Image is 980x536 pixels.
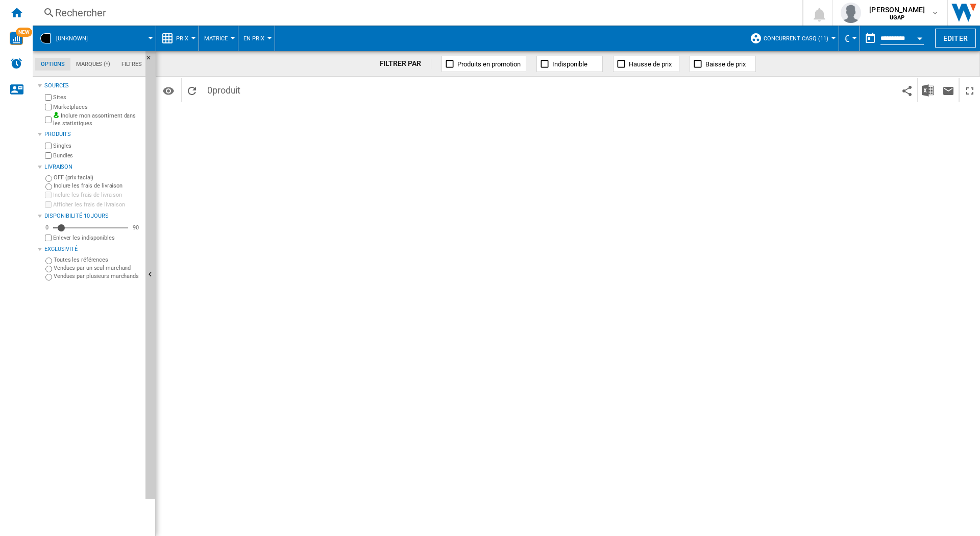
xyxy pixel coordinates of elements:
button: Hausse de prix [613,56,679,72]
span: produit [212,85,240,96]
div: 90 [130,224,141,231]
label: Inclure mon assortiment dans les statistiques [53,112,141,128]
div: concurrent casq (11) [750,26,834,51]
input: OFF (prix facial) [45,175,52,182]
span: Baisse de prix [705,60,746,68]
span: concurrent casq (11) [764,35,828,42]
b: UGAP [890,14,905,21]
div: Prix [161,26,193,51]
input: Vendues par un seul marchand [45,266,52,272]
button: md-calendar [860,28,880,49]
label: Inclure les frais de livraison [53,191,141,199]
span: Prix [176,35,188,42]
img: excel-24x24.png [922,84,934,97]
div: FILTRER PAR [380,59,432,69]
button: En Prix [243,26,269,51]
input: Sites [45,94,52,101]
label: Toutes les références [54,256,141,264]
input: Inclure les frais de livraison [45,183,52,190]
button: Prix [176,26,193,51]
input: Inclure mon assortiment dans les statistiques [45,113,52,126]
button: Matrice [204,26,233,51]
md-tab-item: Filtres [116,58,148,71]
button: Editer [935,29,976,48]
button: concurrent casq (11) [764,26,834,51]
span: Indisponible [552,60,587,68]
label: Singles [53,142,141,150]
span: [PERSON_NAME] [869,5,925,15]
span: Hausse de prix [629,60,672,68]
button: Produits en promotion [442,56,526,72]
input: Inclure les frais de livraison [45,192,52,198]
label: Enlever les indisponibles [53,234,141,242]
input: Vendues par plusieurs marchands [45,274,52,281]
input: Toutes les références [45,258,52,264]
button: Indisponible [536,56,603,72]
img: wise-card.svg [10,32,23,45]
span: Matrice [204,35,228,42]
button: Open calendar [911,28,929,46]
span: En Prix [243,35,264,42]
button: [UNKNOWN] [56,26,98,51]
div: Rechercher [55,6,776,20]
button: Baisse de prix [690,56,756,72]
button: Plein écran [960,78,980,102]
div: Disponibilité 10 Jours [44,212,141,220]
button: Télécharger au format Excel [918,78,938,102]
img: alerts-logo.svg [10,57,22,69]
md-tab-item: Options [35,58,70,71]
input: Marketplaces [45,104,52,110]
button: Recharger [182,78,202,102]
label: Vendues par un seul marchand [54,264,141,272]
button: Masquer [145,51,158,69]
div: Livraison [44,163,141,171]
md-menu: Currency [839,26,860,51]
span: 0 [202,78,246,100]
label: OFF (prix facial) [54,174,141,181]
div: Sources [44,82,141,90]
label: Sites [53,94,141,101]
input: Afficher les frais de livraison [45,235,52,241]
img: mysite-bg-18x18.png [53,112,59,118]
label: Bundles [53,152,141,159]
span: € [844,33,849,44]
button: Options [158,81,179,100]
div: Produits [44,130,141,138]
button: Partager ce bookmark avec d'autres [897,78,917,102]
div: 0 [43,224,51,231]
div: [UNKNOWN] [38,26,151,51]
label: Vendues par plusieurs marchands [54,272,141,280]
span: Produits en promotion [457,60,521,68]
span: [UNKNOWN] [56,35,88,42]
button: Envoyer ce rapport par email [938,78,959,102]
input: Singles [45,143,52,149]
input: Afficher les frais de livraison [45,201,52,208]
button: Masquer [145,51,156,499]
label: Afficher les frais de livraison [53,201,141,208]
button: € [844,26,854,51]
label: Marketplaces [53,103,141,111]
img: profile.jpg [841,3,861,23]
md-tab-item: Marques (*) [70,58,116,71]
input: Bundles [45,152,52,159]
md-slider: Disponibilité [53,223,128,233]
span: NEW [16,28,32,37]
label: Inclure les frais de livraison [54,182,141,190]
div: Exclusivité [44,245,141,253]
